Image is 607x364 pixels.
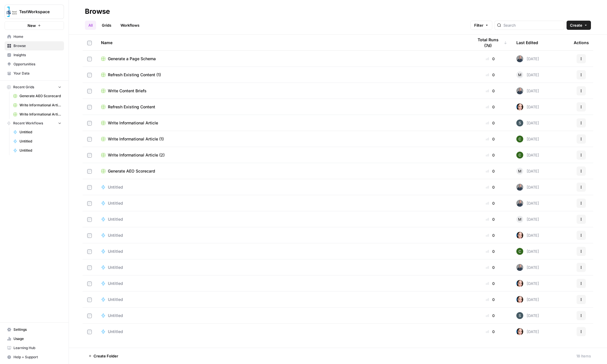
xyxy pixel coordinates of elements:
button: Help + Support [5,353,64,362]
span: Generate AEO Scorecard [108,168,155,174]
a: Learning Hub [5,343,64,353]
div: 0 [473,232,507,238]
a: Untitled [101,248,464,254]
div: [DATE] [516,296,539,303]
div: 0 [473,168,507,174]
a: Grids [98,21,115,30]
div: 0 [473,297,507,302]
span: Write Content Briefs [108,88,147,94]
img: 14qrvic887bnlg6dzgoj39zarp80 [516,248,523,255]
img: nvoemtwfcoi8mg2jz53lnazntxrf [516,328,523,335]
div: [DATE] [516,248,539,255]
span: Untitled [108,265,123,270]
div: [DATE] [516,200,539,207]
div: [DATE] [516,216,539,223]
a: Home [5,32,64,41]
a: Opportunities [5,60,64,69]
div: 0 [473,216,507,222]
div: [DATE] [516,136,539,142]
span: Write Informational Article (2) [20,103,61,108]
span: Generate AEO Scorecard [20,93,61,99]
span: Untitled [108,248,123,254]
span: Recent Grids [13,85,34,90]
div: 0 [473,56,507,62]
a: Write Informational Article (1) [101,136,464,142]
div: 0 [473,265,507,270]
span: Untitled [108,184,123,190]
span: Refresh Existing Content (1) [108,72,161,78]
img: zjdftevh0hve695cz300xc39jhg1 [516,312,523,319]
a: Write Informational Article (2) [101,152,464,158]
div: Actions [574,35,589,50]
div: 0 [473,184,507,190]
div: [DATE] [516,55,539,62]
span: Help + Support [13,355,61,360]
div: 0 [473,72,507,78]
div: [DATE] [516,168,539,175]
span: New [28,23,36,28]
div: 0 [473,329,507,334]
a: Insights [5,50,64,60]
img: zjdftevh0hve695cz300xc39jhg1 [516,120,523,126]
span: Write Informational Article (1) [108,136,164,142]
span: Write Informational Article (1) [20,112,61,117]
a: Write Content Briefs [101,88,464,94]
span: Untitled [108,200,123,206]
div: [DATE] [516,328,539,335]
span: Untitled [108,329,123,334]
span: Untitled [108,216,123,222]
div: [DATE] [516,280,539,287]
input: Search [503,22,562,28]
button: Workspace: TestWorkspace [5,5,64,19]
span: M [518,216,522,222]
div: [DATE] [516,152,539,158]
div: 0 [473,313,507,318]
span: Your Data [13,71,61,76]
a: Untitled [101,216,464,222]
div: 18 Items [576,353,591,359]
a: Untitled [101,184,464,190]
button: Filter [470,21,492,30]
img: aqr8ioqvmoz5vtqro2fowb7msww5 [516,264,523,271]
a: Settings [5,325,64,334]
a: All [85,21,96,30]
span: Generate a Page Schema [108,56,156,62]
div: 0 [473,200,507,206]
a: Untitled [11,137,64,146]
div: [DATE] [516,264,539,271]
span: Recent Workflows [13,121,43,126]
button: Create [567,21,591,30]
img: nvoemtwfcoi8mg2jz53lnazntxrf [516,280,523,287]
img: 14qrvic887bnlg6dzgoj39zarp80 [516,136,523,142]
div: [DATE] [516,87,539,94]
button: Recent Grids [5,83,64,91]
span: Settings [13,327,61,332]
img: 14qrvic887bnlg6dzgoj39zarp80 [516,152,523,158]
span: Insights [13,52,61,58]
span: TestWorkspace [19,9,54,15]
a: Untitled [101,265,464,270]
img: nvoemtwfcoi8mg2jz53lnazntxrf [516,103,523,110]
span: Refresh Existing Content [108,104,155,110]
div: 0 [473,248,507,254]
div: [DATE] [516,184,539,191]
img: aqr8ioqvmoz5vtqro2fowb7msww5 [516,184,523,191]
a: Workflows [117,21,143,30]
img: aqr8ioqvmoz5vtqro2fowb7msww5 [516,87,523,94]
a: Refresh Existing Content (1) [101,72,464,78]
span: Write Informational Article [108,120,158,126]
span: Untitled [108,232,123,238]
span: Create [570,22,582,28]
div: 0 [473,88,507,94]
span: Write Informational Article (2) [108,152,165,158]
div: 0 [473,152,507,158]
a: Untitled [101,297,464,302]
span: Opportunities [13,62,61,67]
span: Untitled [108,281,123,286]
img: aqr8ioqvmoz5vtqro2fowb7msww5 [516,200,523,207]
button: New [5,21,64,30]
a: Usage [5,334,64,343]
div: [DATE] [516,71,539,78]
div: 0 [473,136,507,142]
div: [DATE] [516,120,539,126]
